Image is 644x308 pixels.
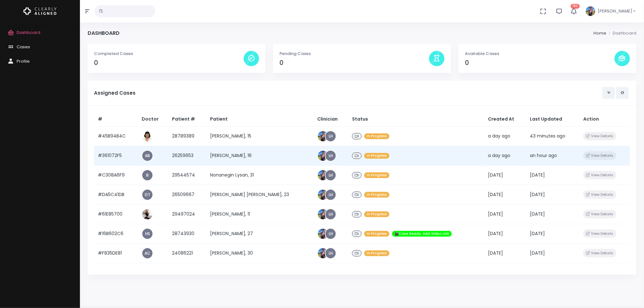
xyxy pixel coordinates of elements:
[94,224,138,243] td: #16B602C6
[326,151,336,161] a: LH
[142,229,153,239] a: HS
[94,112,138,127] th: #
[168,185,206,204] td: 26509667
[206,243,313,263] td: [PERSON_NAME], 30
[326,190,336,200] a: LH
[326,170,336,180] a: LH
[168,126,206,146] td: 28789389
[168,165,206,185] td: 29544574
[206,126,313,146] td: [PERSON_NAME], 15
[206,146,313,165] td: [PERSON_NAME], 16
[488,191,503,198] span: [DATE]
[168,112,206,127] th: Patient #
[326,229,336,239] a: LH
[364,192,389,198] span: In Progress
[206,185,313,204] td: [PERSON_NAME] [PERSON_NAME], 23
[488,230,503,237] span: [DATE]
[530,133,565,139] span: 43 minutes ago
[530,250,545,256] span: [DATE]
[488,133,510,139] span: a day ago
[94,146,138,165] td: #361072F5
[138,112,168,127] th: Doctor
[279,51,429,57] p: Pending Cases
[530,172,545,178] span: [DATE]
[392,231,452,237] span: 🎬Case Ready. Add Video Link
[488,172,503,178] span: [DATE]
[94,90,602,96] h5: Assigned Cases
[488,211,503,217] span: [DATE]
[17,29,40,36] span: Dashboard
[484,112,526,127] th: Created At
[488,250,503,256] span: [DATE]
[142,151,153,161] a: AB
[364,153,389,159] span: In Progress
[94,165,138,185] td: #C308A6F9
[168,243,206,263] td: 24086221
[530,191,545,198] span: [DATE]
[88,30,120,36] h4: Dashboard
[94,59,244,67] h4: 0
[364,231,389,237] span: In Progress
[206,204,313,224] td: [PERSON_NAME], 11
[168,146,206,165] td: 26259653
[526,112,579,127] th: Last Updated
[23,4,57,18] img: Logo Horizontal
[94,185,138,204] td: #DA5C41DB
[94,126,138,146] td: #45B94B4C
[606,30,636,36] li: Dashboard
[168,204,206,224] td: 29497024
[465,51,615,57] p: Available Cases
[94,243,138,263] td: #F835DE81
[364,133,389,139] span: In Progress
[583,132,616,140] button: View Details
[142,170,153,180] a: B
[206,224,313,243] td: [PERSON_NAME], 27
[206,165,313,185] td: Nonanegin Lysan, 31
[530,230,545,237] span: [DATE]
[593,30,606,36] li: Home
[364,172,389,178] span: In Progress
[17,44,30,50] span: Cases
[142,190,153,200] a: DT
[206,112,313,127] th: Patient
[326,209,336,219] a: LH
[583,151,616,160] button: View Details
[168,224,206,243] td: 28743930
[579,112,630,127] th: Action
[465,59,615,67] h4: 0
[326,131,336,141] a: LH
[530,211,545,217] span: [DATE]
[583,171,616,179] button: View Details
[585,5,596,17] img: Header Avatar
[583,190,616,199] button: View Details
[142,248,153,258] a: AC
[583,229,616,238] button: View Details
[364,211,389,217] span: In Progress
[313,112,348,127] th: Clinician
[488,152,510,159] span: a day ago
[583,210,616,218] button: View Details
[326,248,336,258] a: LH
[17,58,30,64] span: Profile
[94,51,244,57] p: Completed Cases
[364,250,389,257] span: In Progress
[583,249,616,257] button: View Details
[94,204,138,224] td: #61E85700
[530,152,557,159] span: an hour ago
[598,8,632,14] span: [PERSON_NAME]
[348,112,484,127] th: Status
[571,4,580,9] span: 192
